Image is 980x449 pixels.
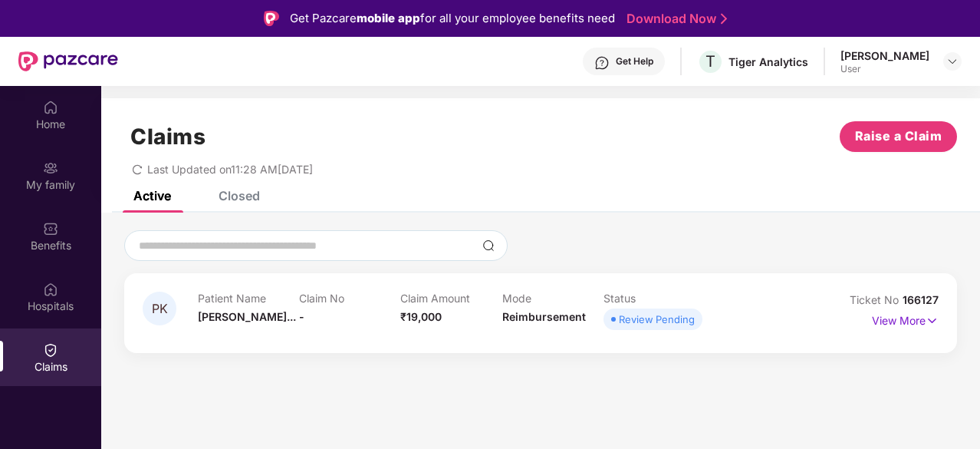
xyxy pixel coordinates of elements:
img: svg+xml;base64,PHN2ZyBpZD0iU2VhcmNoLTMyeDMyIiB4bWxucz0iaHR0cDovL3d3dy53My5vcmcvMjAwMC9zdmciIHdpZH... [482,239,495,252]
img: svg+xml;base64,PHN2ZyBpZD0iRHJvcGRvd24tMzJ4MzIiIHhtbG5zPSJodHRwOi8vd3d3LnczLm9yZy8yMDAwL3N2ZyIgd2... [946,55,959,68]
span: Raise a Claim [855,127,942,146]
img: New Pazcare Logo [18,51,118,71]
img: svg+xml;base64,PHN2ZyB3aWR0aD0iMjAiIGhlaWdodD0iMjAiIHZpZXdCb3g9IjAgMCAyMCAyMCIgZmlsbD0ibm9uZSIgeG... [43,160,58,176]
span: 166127 [903,293,939,306]
span: Reimbursement [502,310,586,323]
div: Review Pending [619,312,695,327]
div: Tiger Analytics [728,54,808,69]
p: Patient Name [198,292,299,305]
img: svg+xml;base64,PHN2ZyBpZD0iSG9tZSIgeG1sbnM9Imh0dHA6Ly93d3cudzMub3JnLzIwMDAvc3ZnIiB3aWR0aD0iMjAiIG... [43,100,58,115]
span: Ticket No [850,293,903,306]
button: Raise a Claim [840,121,957,152]
div: User [840,63,929,75]
span: T [705,52,715,71]
h1: Claims [130,124,206,150]
div: Active [133,188,171,203]
p: Claim No [299,292,400,305]
span: - [299,310,304,323]
img: svg+xml;base64,PHN2ZyBpZD0iSG9zcGl0YWxzIiB4bWxucz0iaHR0cDovL3d3dy53My5vcmcvMjAwMC9zdmciIHdpZHRoPS... [43,282,58,297]
p: View More [872,309,939,329]
span: [PERSON_NAME]... [198,310,296,323]
img: svg+xml;base64,PHN2ZyB4bWxucz0iaHR0cDovL3d3dy53My5vcmcvMjAwMC9zdmciIHdpZHRoPSIxNyIgaGVpZ2h0PSIxNy... [926,312,939,329]
span: PK [152,302,168,315]
p: Status [603,292,705,305]
img: svg+xml;base64,PHN2ZyBpZD0iSGVscC0zMngzMiIgeG1sbnM9Imh0dHA6Ly93d3cudzMub3JnLzIwMDAvc3ZnIiB3aWR0aD... [594,55,610,71]
div: Closed [219,188,260,203]
img: Logo [264,11,279,26]
span: ₹19,000 [400,310,442,323]
a: Download Now [626,11,722,27]
img: Stroke [721,11,727,27]
strong: mobile app [357,11,420,25]
p: Mode [502,292,603,305]
div: [PERSON_NAME] [840,48,929,63]
span: Last Updated on 11:28 AM[DATE] [147,163,313,176]
p: Claim Amount [400,292,502,305]
div: Get Help [616,55,653,68]
div: Get Pazcare for all your employee benefits need [290,9,615,28]
img: svg+xml;base64,PHN2ZyBpZD0iQmVuZWZpdHMiIHhtbG5zPSJodHRwOi8vd3d3LnczLm9yZy8yMDAwL3N2ZyIgd2lkdGg9Ij... [43,221,58,236]
img: svg+xml;base64,PHN2ZyBpZD0iQ2xhaW0iIHhtbG5zPSJodHRwOi8vd3d3LnczLm9yZy8yMDAwL3N2ZyIgd2lkdGg9IjIwIi... [43,342,58,358]
span: redo [132,163,143,176]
